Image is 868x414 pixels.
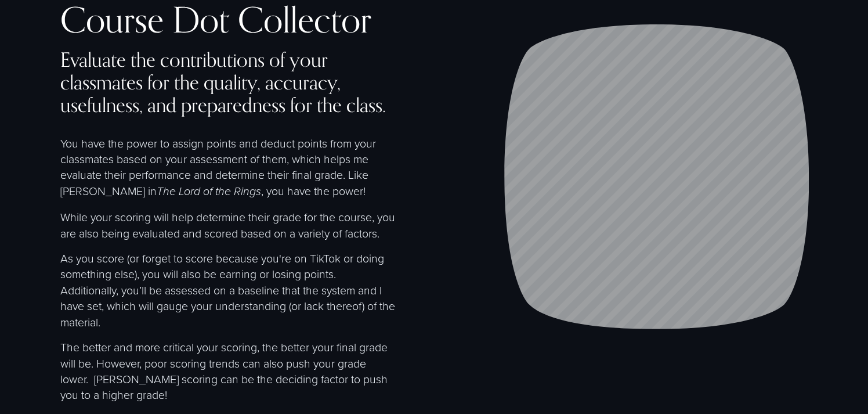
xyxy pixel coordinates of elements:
[60,250,397,330] p: As you score (or forget to score because you're on TikTok or doing something else), you will also...
[60,209,397,241] p: While your scoring will help determine their grade for the course, you are also being evaluated a...
[60,339,397,403] p: The better and more critical your scoring, the better your final grade will be. However, poor sco...
[60,48,397,116] h4: Evaluate the contributions of your classmates for the quality, accuracy, usefulness, and prepared...
[60,1,397,39] h2: Course Dot Collector
[157,185,261,199] em: The Lord of the Rings
[60,135,397,200] p: You have the power to assign points and deduct points from your classmates based on your assessme...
